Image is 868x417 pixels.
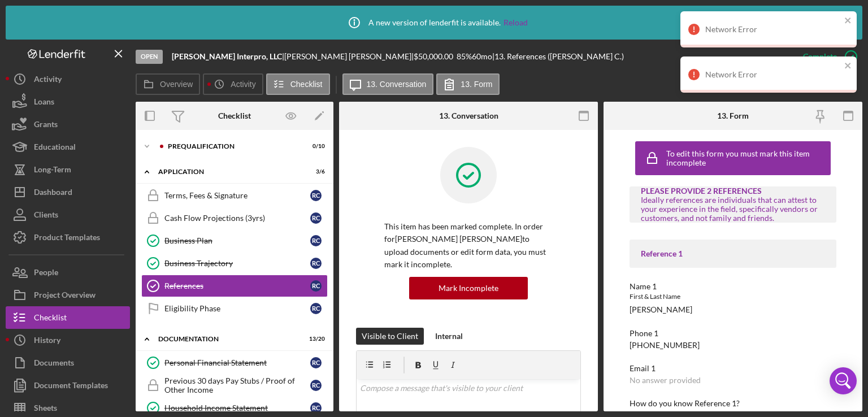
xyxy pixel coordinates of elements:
[6,136,130,158] button: Educational
[34,261,58,286] div: People
[439,111,498,120] div: 13. Conversation
[6,329,130,351] button: History
[290,80,323,89] label: Checklist
[310,212,322,224] div: R C
[6,158,130,181] button: Long-Term
[34,374,108,399] div: Document Templates
[630,329,836,338] div: Phone 1
[141,184,328,207] a: Terms, Fees & SignatureRC
[218,111,251,120] div: Checklist
[630,291,836,302] div: First & Last Name
[158,168,297,175] div: Application
[34,181,72,206] div: Dashboard
[6,181,130,203] button: Dashboard
[160,80,193,89] label: Overview
[203,73,263,95] button: Activity
[136,73,200,95] button: Overview
[342,73,434,95] button: 13. Conversation
[34,90,54,116] div: Loans
[6,226,130,249] button: Product Templates
[34,68,62,93] div: Activity
[34,158,71,184] div: Long-Term
[844,16,852,27] button: close
[630,399,836,408] div: How do you know Reference 1?
[6,203,130,226] button: Clients
[705,25,841,34] div: Network Error
[310,303,322,314] div: R C
[630,282,836,291] div: Name 1
[492,52,624,61] div: | 13. References ([PERSON_NAME] C.)
[141,297,328,320] a: Eligibility PhaseRC
[310,357,322,368] div: R C
[362,328,418,345] div: Visible to Client
[305,336,325,342] div: 13 / 20
[231,80,255,89] label: Activity
[141,252,328,275] a: Business TrajectoryRC
[34,226,100,251] div: Product Templates
[6,351,130,374] button: Documents
[305,143,325,150] div: 0 / 10
[844,61,852,72] button: close
[641,249,825,258] div: Reference 1
[141,207,328,229] a: Cash Flow Projections (3yrs)RC
[472,52,492,61] div: 60 mo
[630,305,692,314] div: [PERSON_NAME]
[457,52,472,61] div: 85 %
[666,149,828,167] div: To edit this form you must mark this item incomplete
[310,235,322,246] div: R C
[172,51,282,61] b: [PERSON_NAME] Interpro, LLC
[34,351,74,377] div: Documents
[367,80,427,89] label: 13. Conversation
[384,220,553,271] p: This item has been marked complete. In order for [PERSON_NAME] [PERSON_NAME] to upload documents ...
[630,341,700,350] div: [PHONE_NUMBER]
[6,261,130,284] button: People
[717,111,749,120] div: 13. Form
[356,328,424,345] button: Visible to Client
[34,306,67,332] div: Checklist
[164,281,310,290] div: References
[705,70,841,79] div: Network Error
[310,190,322,201] div: R C
[164,259,310,268] div: Business Trajectory
[6,90,130,113] button: Loans
[164,376,310,394] div: Previous 30 days Pay Stubs / Proof of Other Income
[34,284,96,309] div: Project Overview
[6,306,130,329] button: Checklist
[6,113,130,136] a: Grants
[136,50,163,64] div: Open
[630,376,701,385] div: No answer provided
[141,229,328,252] a: Business PlanRC
[830,367,857,394] div: Open Intercom Messenger
[6,374,130,397] button: Document Templates
[429,328,468,345] button: Internal
[6,68,130,90] button: Activity
[409,277,528,299] button: Mark Incomplete
[164,191,310,200] div: Terms, Fees & Signature
[34,136,76,161] div: Educational
[34,203,58,229] div: Clients
[34,329,60,354] div: History
[310,380,322,391] div: R C
[310,280,322,292] div: R C
[305,168,325,175] div: 3 / 6
[164,304,310,313] div: Eligibility Phase
[6,284,130,306] button: Project Overview
[436,73,500,95] button: 13. Form
[266,73,330,95] button: Checklist
[141,374,328,397] a: Previous 30 days Pay Stubs / Proof of Other IncomeRC
[340,8,528,37] div: A new version of lenderfit is available.
[310,258,322,269] div: R C
[164,403,310,412] div: Household Income Statement
[435,328,463,345] div: Internal
[158,336,297,342] div: Documentation
[414,52,457,61] div: $50,000.00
